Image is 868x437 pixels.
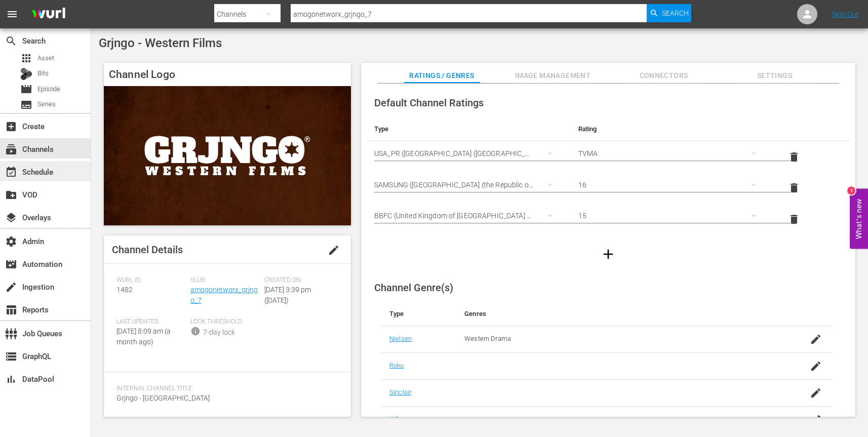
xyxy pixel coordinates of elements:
[112,244,183,256] span: Channel Details
[116,327,171,346] span: [DATE] 8:09 am (a month ago)
[5,235,17,248] span: Admin
[116,394,210,402] span: Grjngo - [GEOGRAPHIC_DATA]
[366,117,850,235] table: simple table
[578,139,766,168] div: TVMA
[847,186,855,194] div: 1
[374,202,562,230] div: BBFC (United Kingdom of [GEOGRAPHIC_DATA] and [GEOGRAPHIC_DATA] (the))
[37,99,56,109] span: Series
[5,304,17,316] span: Reports
[5,166,17,178] span: Schedule
[782,145,806,169] button: delete
[6,8,18,20] span: menu
[578,171,766,199] div: 16
[404,69,480,82] span: Ratings / Genres
[515,69,591,82] span: Image Management
[264,276,333,285] span: Created On:
[5,121,17,133] span: Create
[389,362,404,369] a: Roku
[647,4,691,22] button: Search
[389,388,411,396] a: Sinclair
[374,97,484,109] span: Default Channel Ratings
[116,416,333,424] span: External Channel Title:
[381,302,456,326] th: Type
[782,176,806,200] button: delete
[190,318,259,326] span: Lock Threshold:
[5,281,17,293] span: Ingestion
[104,63,351,86] h4: Channel Logo
[570,117,774,141] th: Rating
[20,68,32,80] div: Bits
[37,68,49,78] span: Bits
[116,318,185,326] span: Last Updated:
[626,69,702,82] span: Connectors
[5,350,17,363] span: GraphQL
[374,282,453,294] span: Channel Genre(s)
[116,385,333,393] span: Internal Channel Title:
[20,83,32,95] span: Episode
[37,84,60,94] span: Episode
[190,326,201,336] span: info
[374,171,562,199] div: SAMSUNG ([GEOGRAPHIC_DATA] (the Republic of))
[832,10,858,18] a: Sign Out
[5,212,17,224] span: Overlays
[99,36,222,50] span: Grjngo - Western Films
[190,276,259,285] span: Slug:
[116,276,185,285] span: Wurl ID:
[456,302,781,326] th: Genres
[37,53,54,63] span: Asset
[322,238,346,262] button: edit
[788,213,800,225] span: delete
[788,182,800,194] span: delete
[20,99,32,111] span: Series
[24,3,73,26] img: ans4CAIJ8jUAAAAAAAAAAAAAAAAAAAAAAAAgQb4GAAAAAAAAAAAAAAAAAAAAAAAAJMjXAAAAAAAAAAAAAAAAAAAAAAAAgAT5G...
[737,69,813,82] span: Settings
[578,202,766,230] div: 15
[104,86,351,225] img: Grjngo - Western Films
[850,188,868,249] button: Open Feedback Widget
[5,35,17,47] span: Search
[389,415,399,423] a: IAB
[328,244,340,256] span: edit
[788,151,800,163] span: delete
[20,52,32,64] span: Asset
[5,258,17,270] span: Automation
[264,286,311,304] span: [DATE] 3:39 pm ([DATE])
[782,207,806,231] button: delete
[366,117,570,141] th: Type
[190,286,258,304] a: amogonetworx_grjngo_7
[5,328,17,340] span: Job Queues
[662,4,689,22] span: Search
[5,373,17,385] span: DataPool
[203,327,235,338] div: 7-day lock
[389,335,412,342] a: Nielsen
[374,139,562,168] div: USA_PR ([GEOGRAPHIC_DATA] ([GEOGRAPHIC_DATA]))
[116,286,133,294] span: 1482
[5,143,17,155] span: Channels
[5,189,17,201] span: VOD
